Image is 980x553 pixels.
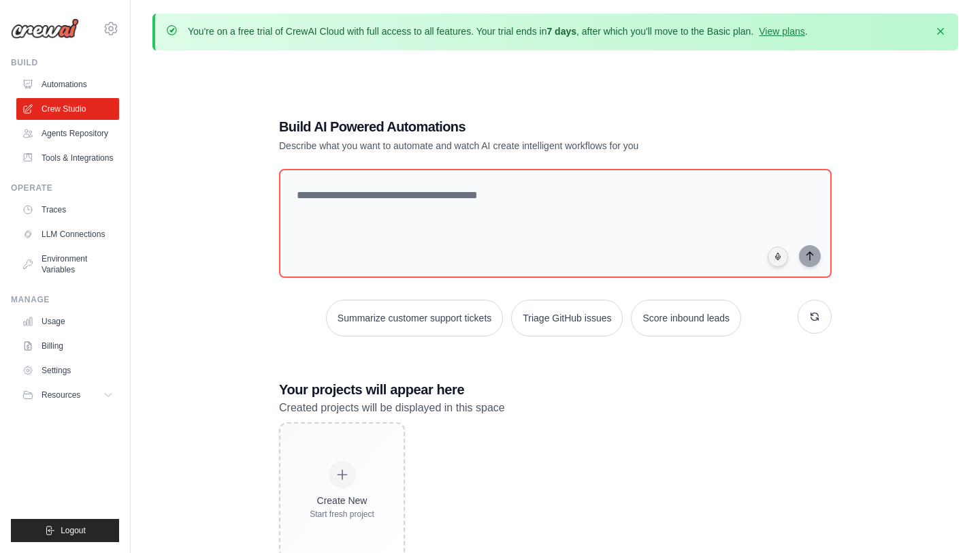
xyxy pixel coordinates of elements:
[188,25,808,38] p: You're on a free trial of CrewAI Cloud with full access to all features. Your trial ends in , aft...
[11,183,119,193] div: Operate
[631,300,741,336] button: Score inbound leads
[16,335,119,357] a: Billing
[768,247,788,267] button: Click to speak your automation idea
[279,139,736,153] p: Describe what you want to automate and watch AI create intelligent workflows for you
[16,74,119,95] a: Automations
[279,380,832,399] h3: Your projects will appear here
[310,494,374,507] div: Create New
[279,117,736,136] h1: Build AI Powered Automations
[16,311,119,332] a: Usage
[546,26,576,37] strong: 7 days
[16,147,119,169] a: Tools & Integrations
[61,525,86,536] span: Logout
[511,300,623,336] button: Triage GitHub issues
[16,384,119,406] button: Resources
[326,300,503,336] button: Summarize customer support tickets
[16,248,119,281] a: Environment Variables
[798,300,832,334] button: Get new suggestions
[16,98,119,120] a: Crew Studio
[16,360,119,381] a: Settings
[11,57,119,68] div: Build
[759,26,804,37] a: View plans
[16,123,119,144] a: Agents Repository
[279,399,832,417] p: Created projects will be displayed in this space
[310,509,374,520] div: Start fresh project
[11,18,79,39] img: Logo
[16,199,119,221] a: Traces
[42,390,80,400] span: Resources
[11,294,119,305] div: Manage
[16,223,119,245] a: LLM Connections
[11,519,119,542] button: Logout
